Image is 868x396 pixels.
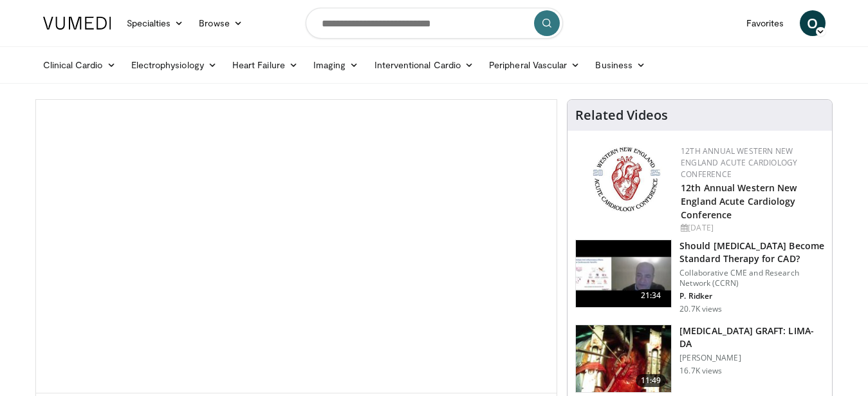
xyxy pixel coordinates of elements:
img: 0954f259-7907-4053-a817-32a96463ecc8.png.150x105_q85_autocrop_double_scale_upscale_version-0.2.png [591,146,662,213]
p: [PERSON_NAME] [679,353,824,363]
a: O [800,10,826,36]
img: eb63832d-2f75-457d-8c1a-bbdc90eb409c.150x105_q85_crop-smart_upscale.jpg [576,240,671,307]
h4: Related Videos [575,108,668,123]
a: Specialties [119,10,192,36]
a: 12th Annual Western New England Acute Cardiology Conference [681,146,797,180]
span: 21:34 [636,289,667,302]
a: Electrophysiology [124,52,225,78]
img: feAgcbrvkPN5ynqH4xMDoxOjA4MTsiGN.150x105_q85_crop-smart_upscale.jpg [576,325,671,392]
div: [DATE] [681,222,822,234]
p: 20.7K views [679,304,722,314]
h3: [MEDICAL_DATA] GRAFT: LIMA-DA [679,325,824,350]
a: 11:49 [MEDICAL_DATA] GRAFT: LIMA-DA [PERSON_NAME] 16.7K views [575,325,824,393]
a: Favorites [739,10,792,36]
span: 11:49 [636,374,667,387]
h3: Should [MEDICAL_DATA] Become Standard Therapy for CAD? [679,240,824,265]
img: VuMedi Logo [43,17,111,30]
a: Clinical Cardio [35,52,124,78]
input: Search topics, interventions [306,8,563,39]
a: Business [587,52,653,78]
a: Imaging [306,52,367,78]
p: 16.7K views [679,366,722,376]
a: 12th Annual Western New England Acute Cardiology Conference [681,182,797,221]
a: Peripheral Vascular [481,52,587,78]
p: P. Ridker [679,291,824,301]
a: Heart Failure [225,52,306,78]
p: Collaborative CME and Research Network (CCRN) [679,268,824,288]
a: Browse [191,10,250,36]
a: 21:34 Should [MEDICAL_DATA] Become Standard Therapy for CAD? Collaborative CME and Research Netwo... [575,240,824,314]
a: Interventional Cardio [367,52,482,78]
video-js: Video Player [36,100,557,393]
